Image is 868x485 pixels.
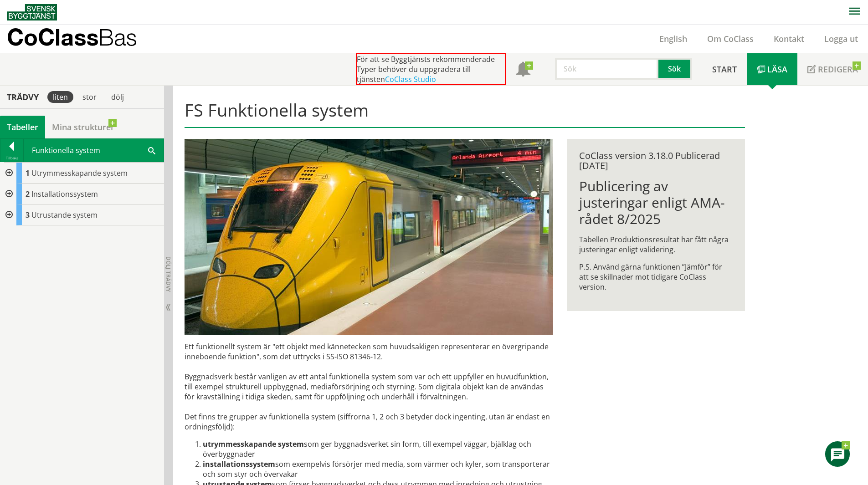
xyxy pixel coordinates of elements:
a: CoClass Studio [385,74,436,84]
a: CoClassBas [7,25,157,53]
span: Installationssystem [31,189,98,199]
div: Trädvy [2,92,44,102]
div: liten [47,91,73,103]
span: Notifikationer [516,63,530,77]
img: arlanda-express-2.jpg [185,139,553,335]
span: Utrustande system [31,210,98,220]
strong: installationssystem [203,459,275,469]
input: Sök [555,58,658,80]
span: Utrymmesskapande system [31,168,128,178]
a: Läsa [747,53,797,85]
a: Start [702,53,747,85]
span: Läsa [767,64,787,75]
span: Sök i tabellen [148,145,155,155]
a: Redigera [797,53,868,85]
div: För att se Byggtjänsts rekommenderade Typer behöver du uppgradera till tjänsten [356,53,506,85]
p: P.S. Använd gärna funktionen ”Jämför” för att se skillnader mot tidigare CoClass version. [579,262,733,292]
li: som exempelvis försörjer med media, som värmer och kyler, som trans­porterar och som styr och öve... [203,459,553,479]
h1: FS Funktionella system [185,100,745,128]
span: 2 [26,189,30,199]
div: Funktionella system [24,139,164,162]
a: Om CoClass [697,33,764,44]
a: Kontakt [764,33,814,44]
img: Svensk Byggtjänst [7,4,57,20]
span: Dölj trädvy [164,256,172,292]
div: stor [77,91,102,103]
div: Tillbaka [0,154,23,162]
h1: Publicering av justeringar enligt AMA-rådet 8/2025 [579,178,733,227]
span: Start [712,64,737,75]
span: 1 [26,168,30,178]
div: dölj [106,91,129,103]
a: English [649,33,697,44]
div: CoClass version 3.18.0 Publicerad [DATE] [579,151,733,171]
li: som ger byggnadsverket sin form, till exempel väggar, bjälklag och överbyggnader [203,439,553,459]
span: Bas [98,24,137,51]
p: Tabellen Produktionsresultat har fått några justeringar enligt validering. [579,235,733,255]
span: 3 [26,210,30,220]
span: Redigera [818,64,858,75]
p: CoClass [7,32,137,42]
a: Logga ut [814,33,868,44]
a: Mina strukturer [45,116,121,138]
strong: utrymmesskapande system [203,439,304,449]
button: Sök [658,58,692,80]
